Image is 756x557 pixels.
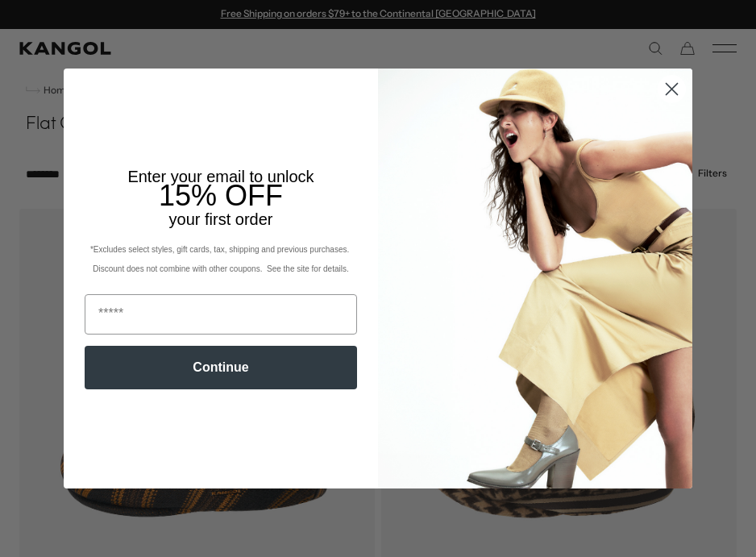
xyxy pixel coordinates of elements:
button: Close dialog [658,75,686,103]
img: 93be19ad-e773-4382-80b9-c9d740c9197f.jpeg [378,69,692,488]
span: 15% OFF [159,179,283,212]
input: Email [85,294,357,335]
span: your first order [169,210,273,228]
span: *Excludes select styles, gift cards, tax, shipping and previous purchases. Discount does not comb... [90,245,351,273]
button: Continue [85,346,357,389]
span: Enter your email to unlock [127,168,314,185]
